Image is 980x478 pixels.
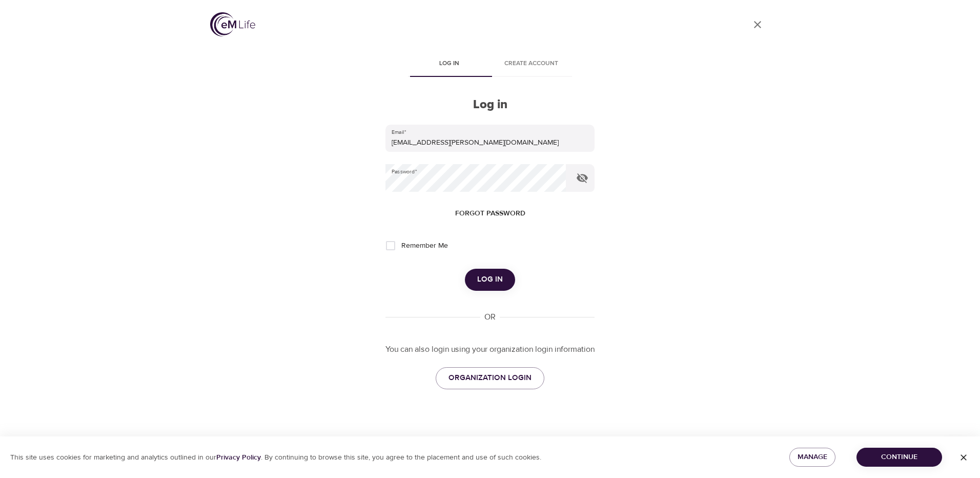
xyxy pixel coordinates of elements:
button: Log in [465,269,515,290]
span: Manage [798,451,827,464]
span: Remember Me [401,241,448,251]
span: Continue [865,451,934,464]
span: ORGANIZATION LOGIN [448,371,532,385]
h2: Log in [385,97,595,112]
button: Forgot password [451,204,529,223]
div: OR [480,311,500,323]
button: Continue [856,448,942,467]
p: You can also login using your organization login information [385,344,595,355]
div: disabled tabs example [385,52,595,77]
a: ORGANIZATION LOGIN [436,367,544,389]
a: Privacy Policy [216,453,261,462]
span: Forgot password [455,207,525,220]
span: Log in [414,58,484,69]
span: Create account [496,58,566,69]
a: close [745,12,770,37]
img: logo [210,12,255,36]
button: Manage [789,448,835,467]
span: Log in [477,273,503,286]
